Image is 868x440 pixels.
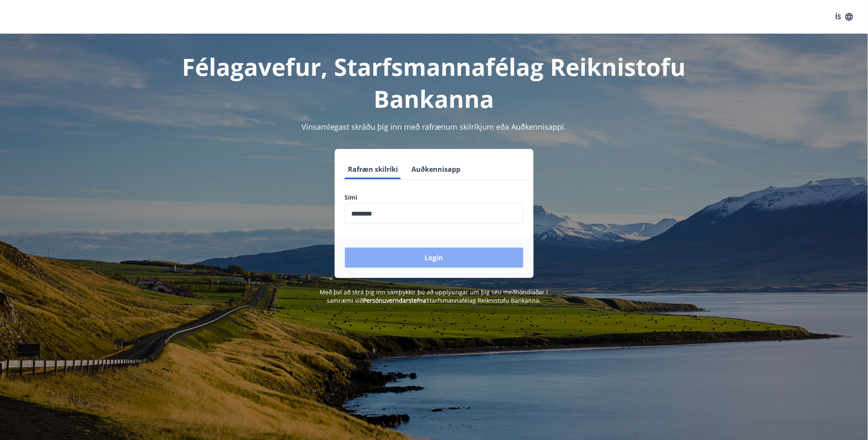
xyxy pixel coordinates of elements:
[302,122,566,132] span: Vinsamlegast skráðu þig inn með rafrænum skilríkjum eða Auðkennisappi.
[831,9,858,24] button: ÍS
[141,51,727,115] h1: Félagavefur, Starfsmannafélag Reiknistofu Bankanna
[345,248,523,268] button: Login
[363,296,426,304] a: Persónuverndarstefna
[320,288,548,304] span: Með því að skrá þig inn samþykkir þú að upplýsingar um þig séu meðhöndlaðar í samræmi við Starfsm...
[409,159,464,179] button: Auðkennisapp
[345,193,523,202] label: Sími
[345,159,402,179] button: Rafræn skilríki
